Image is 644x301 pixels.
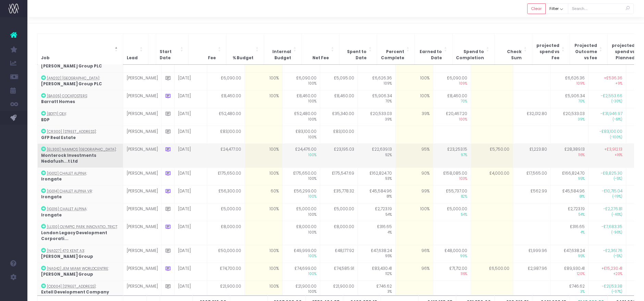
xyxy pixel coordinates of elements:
td: [PERSON_NAME] [123,90,161,108]
td: £6,500.00 [471,263,513,280]
td: 100% [395,72,433,90]
abbr: [BA005] Cockfosters [47,93,87,99]
td: £6,626.36 [550,72,588,90]
td: £5,906.34 [358,90,395,108]
span: 39% [554,117,585,122]
td: £1,999.96 [513,245,550,263]
strong: London Legacy Development Corporati... [41,230,107,242]
th: Start Date: Activate to sort: Activate to sort: Activate to sort: Activate to sort: Activate to s... [156,33,188,64]
span: 100% [286,153,317,158]
strong: Barratt Homes [41,99,75,104]
span: 70% [554,99,585,104]
td: [DATE] [174,280,207,298]
td: [DATE] [174,167,207,185]
button: Filter [546,3,568,14]
span: 95% [361,254,392,259]
td: £35,340.00 [320,108,358,126]
td: £5,750.00 [471,144,513,168]
td: [PERSON_NAME] [123,126,161,144]
td: £8,000.00 [282,221,320,245]
td: £175,650.00 [282,167,320,185]
td: 100% [245,263,282,280]
td: £52,480.00 [207,108,245,126]
span: +20% [592,272,622,277]
strong: Extell Development Company [41,289,109,295]
span: 95% [554,254,585,259]
span: 4% [361,230,392,235]
span: 109% [554,81,585,86]
td: £45,584.96 [358,185,395,203]
td: £49,999.00 [282,245,320,263]
strong: [PERSON_NAME] Group PLC [41,63,102,69]
td: [DATE] [174,72,207,90]
td: [PERSON_NAME] [123,203,161,221]
span: Job [41,55,50,61]
td: : [37,144,123,168]
strong: Monterock Investments Nedafush...t Ltd [41,153,96,164]
td: £746.62 [550,280,588,298]
span: 39% [361,117,392,122]
td: £158,085.00 [433,167,471,185]
td: : [37,263,123,280]
td: £6,090.00 [282,72,320,90]
td: 100% [245,90,282,108]
td: £83,100.00 [207,126,245,144]
td: £5,000.00 [207,203,245,221]
td: £83,100.00 [320,126,358,144]
td: £2,723.19 [550,203,588,221]
th: % Budget: Activate to sort: Activate to sort: Activate to sort: Activate to sort: Activate to sor... [226,33,264,64]
td: £24,476.00 [282,144,320,168]
td: £6,626.36 [358,72,395,90]
span: 70% [361,99,392,104]
td: £162,824.70 [358,167,395,185]
td: £2,723.19 [358,203,395,221]
td: 100% [245,144,282,168]
td: £21,900.00 [320,280,358,298]
td: [PERSON_NAME] [123,263,161,280]
th: Lead: Activate to sort: Activate to sort: Activate to sort: Activate to sort: Activate to sort: A... [123,33,148,64]
span: Internal Budget [268,49,291,61]
strong: GFP Real Estate [41,135,76,140]
span: projected spend vs Planned [611,43,635,61]
span: (-5%) [592,254,622,259]
td: 100% [245,72,282,90]
th: Spend to Completion: Activate to sort: Activate to sort: Activate to sort: Activate to sort: Acti... [452,33,494,64]
td: 90% [395,167,433,185]
span: Percent Complete [381,49,404,61]
td: £4,000.00 [471,167,513,185]
td: £5,000.00 [282,203,320,221]
th: Net Fee: Activate to sort: Activate to sort: Activate to sort: Activate to sort: Activate to sort... [301,33,339,64]
span: (-100%) [592,135,622,140]
td: [DATE] [174,126,207,144]
td: £50,000.00 [207,245,245,263]
th: Job: Activate to invert sorting: Activate to invert sorting: Activate to invert sorting: Activate... [37,33,123,64]
strong: [PERSON_NAME] Group [41,272,93,277]
td: £175,650.00 [207,167,245,185]
td: [PERSON_NAME] [123,185,161,203]
th: projected spend vs Fee: Activate to sort: Activate to sort: Activate to sort: Activate to sort: A... [532,33,570,64]
td: £8,460.00 [433,90,471,108]
td: : [37,280,123,298]
span: (-30%) [592,99,622,104]
th: Percent Complete: Activate to sort: Activate to sort: Activate to sort: Activate to sort: Activat... [377,33,414,64]
span: 100% [286,194,317,199]
td: £32,012.80 [513,108,550,126]
td: [PERSON_NAME] [123,108,161,126]
td: £20,467.20 [433,108,471,126]
span: Start Date [160,49,178,61]
td: £562.99 [513,185,550,203]
td: 39% [395,108,433,126]
td: [PERSON_NAME] [123,280,161,298]
span: 54% [437,212,467,217]
span: (-96%) [592,230,622,235]
span: (-46%) [592,212,622,217]
span: -£21,153.38 [602,284,622,290]
td: : [37,185,123,203]
th: Fee: Activate to sort: Activate to sort: Activate to sort: Activate to sort: Activate to sort: Ac... [188,33,226,64]
td: £52,480.00 [282,108,320,126]
span: % Budget [233,55,253,61]
span: +£3,912.13 [604,147,622,153]
span: Earned to Date [418,49,442,61]
th: Projected Outcome vs fee: Activate to sort: Activate to sort: Activate to sort: Activate to sort:... [570,33,607,64]
span: Check Sum [498,49,522,61]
